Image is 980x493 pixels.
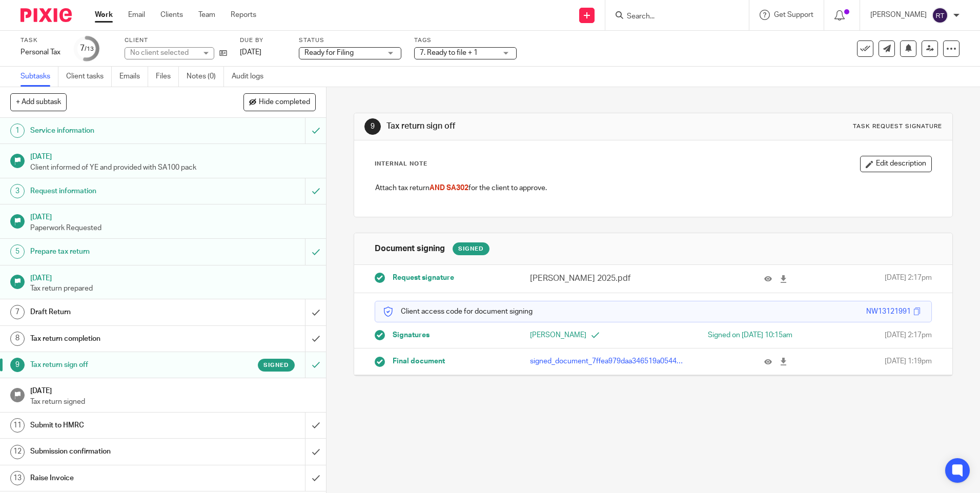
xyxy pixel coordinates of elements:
a: Reports [231,10,256,20]
h1: Document signing [375,243,445,254]
div: 13 [10,471,25,485]
span: Hide completed [259,98,310,107]
a: Email [128,10,145,20]
label: Tags [414,36,517,45]
a: Subtasks [21,67,58,87]
p: Client informed of YE and provided with SA100 pack [30,162,316,173]
span: Signatures [393,330,430,340]
div: NW13121991 [866,306,911,317]
span: [DATE] 1:19pm [885,356,932,366]
div: 11 [10,418,25,433]
h1: Submit to HMRC [30,418,207,433]
h1: Raise Invoice [30,470,207,486]
div: 12 [10,445,25,459]
h1: Prepare tax return [30,244,207,259]
a: Team [198,10,215,20]
h1: Service information [30,123,207,138]
span: Request signature [393,273,454,283]
div: 7 [80,43,94,54]
p: [PERSON_NAME] [870,10,927,20]
label: Due by [240,36,286,45]
span: [DATE] 2:17pm [885,330,932,340]
span: AND SA302 [430,184,468,192]
div: 1 [10,124,25,138]
h1: Tax return sign off [30,357,207,373]
span: Final document [393,356,445,366]
a: Work [95,10,113,20]
h1: Tax return completion [30,331,207,346]
p: Tax return signed [30,397,316,407]
p: [PERSON_NAME] 2025.pdf [530,273,684,284]
img: svg%3E [932,7,948,24]
p: Tax return prepared [30,283,316,294]
div: Signed [453,242,489,255]
div: Task request signature [853,122,942,131]
input: Search [626,12,718,22]
p: [PERSON_NAME] [530,330,653,340]
p: signed_document_7ffea979daa346519a0544ad634907ab.pdf [530,356,684,366]
span: Signed [263,361,289,369]
div: 3 [10,184,25,198]
div: 9 [364,118,381,135]
h1: [DATE] [30,383,316,396]
span: [DATE] 2:17pm [885,273,932,284]
h1: Submission confirmation [30,444,207,459]
button: Edit description [860,156,932,172]
div: Personal Tax [21,47,62,57]
button: Hide completed [243,93,316,111]
span: 7. Ready to file + 1 [420,49,478,56]
a: Emails [119,67,148,87]
h1: Draft Return [30,304,207,320]
span: [DATE] [240,49,261,56]
span: Ready for Filing [304,49,354,56]
div: 9 [10,358,25,372]
h1: [DATE] [30,210,316,222]
div: Signed on [DATE] 10:15am [669,330,792,340]
p: Attach tax return for the client to approve. [375,183,931,193]
h1: Request information [30,183,207,199]
h1: [DATE] [30,271,316,283]
div: 7 [10,305,25,319]
a: Client tasks [66,67,112,87]
div: 5 [10,244,25,259]
label: Client [125,36,227,45]
p: Paperwork Requested [30,223,316,233]
p: Client access code for document signing [383,306,533,317]
button: + Add subtask [10,93,67,111]
div: No client selected [130,48,197,58]
label: Task [21,36,62,45]
label: Status [299,36,401,45]
h1: [DATE] [30,149,316,162]
small: /13 [85,46,94,52]
img: Pixie [21,8,72,22]
a: Audit logs [232,67,271,87]
h1: Tax return sign off [386,121,675,132]
a: Clients [160,10,183,20]
a: Files [156,67,179,87]
p: Internal Note [375,160,427,168]
span: Get Support [774,11,813,18]
a: Notes (0) [187,67,224,87]
div: 8 [10,332,25,346]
